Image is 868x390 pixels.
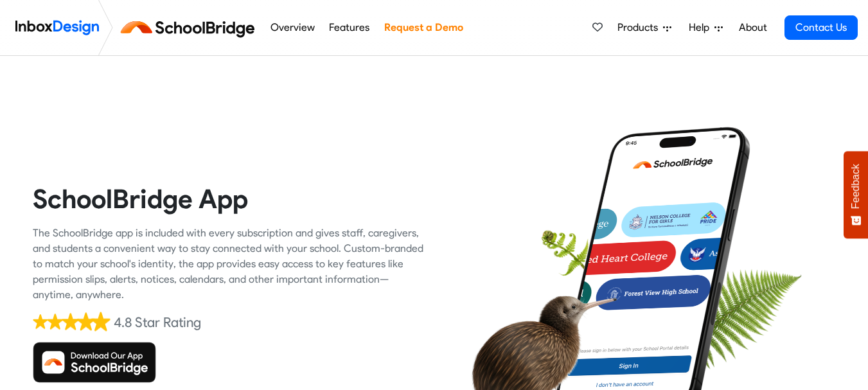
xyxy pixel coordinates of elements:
div: The SchoolBridge app is included with every subscription and gives staff, caregivers, and student... [33,226,425,303]
a: Products [612,15,677,40]
a: Request a Demo [380,15,466,40]
span: Feedback [850,164,862,209]
a: Help [684,15,728,40]
span: Products [617,20,663,35]
img: Download SchoolBridge App [33,342,156,383]
heading: SchoolBridge App [33,182,425,215]
a: About [735,15,770,40]
a: Contact Us [784,15,858,40]
img: schoolbridge logo [118,12,263,43]
a: Overview [267,15,318,40]
div: 4.8 Star Rating [114,313,201,332]
a: Features [326,15,373,40]
span: Help [689,20,714,35]
button: Feedback - Show survey [844,151,868,238]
